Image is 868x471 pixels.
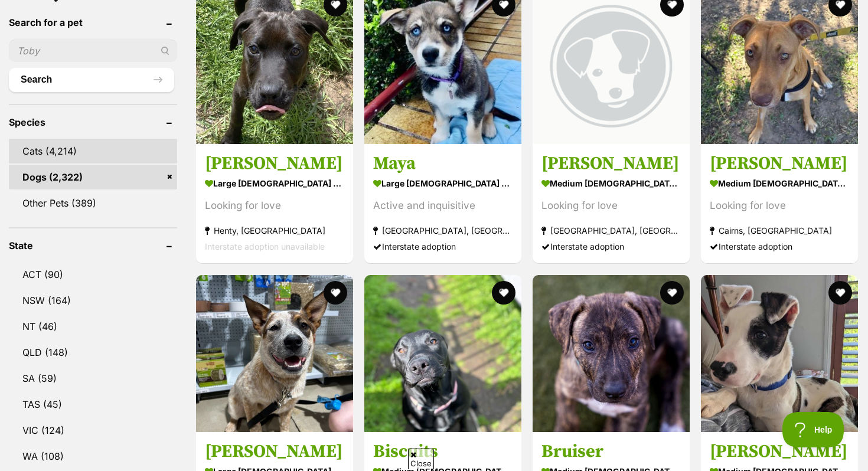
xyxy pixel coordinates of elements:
strong: Cairns, [GEOGRAPHIC_DATA] [710,223,849,239]
header: Species [9,117,177,127]
div: Looking for love [541,198,681,214]
a: NSW (164) [9,288,177,313]
button: favourite [324,281,347,305]
a: [PERSON_NAME] large [DEMOGRAPHIC_DATA] Dog Looking for love Henty, [GEOGRAPHIC_DATA] Interstate a... [196,144,353,264]
button: Search [9,68,174,91]
div: Interstate adoption [541,239,681,255]
a: Dogs (2,322) [9,165,177,189]
strong: medium [DEMOGRAPHIC_DATA] Dog [541,175,681,192]
h3: Maya [373,153,513,175]
a: Cats (4,214) [9,139,177,163]
h3: [PERSON_NAME] [541,153,681,175]
span: Interstate adoption unavailable [205,242,325,252]
a: VIC (124) [9,418,177,443]
h3: [PERSON_NAME] [205,440,344,463]
a: ACT (90) [9,262,177,287]
a: Maya large [DEMOGRAPHIC_DATA] Dog Active and inquisitive [GEOGRAPHIC_DATA], [GEOGRAPHIC_DATA] Int... [364,144,521,264]
a: SA (59) [9,366,177,391]
h3: [PERSON_NAME] [710,440,849,463]
a: QLD (148) [9,340,177,365]
header: State [9,240,177,251]
a: NT (46) [9,314,177,339]
a: [PERSON_NAME] medium [DEMOGRAPHIC_DATA] Dog Looking for love [GEOGRAPHIC_DATA], [GEOGRAPHIC_DATA]... [533,144,690,264]
h3: Bruiser [541,440,681,463]
strong: large [DEMOGRAPHIC_DATA] Dog [205,175,344,192]
strong: [GEOGRAPHIC_DATA], [GEOGRAPHIC_DATA] [373,223,513,239]
div: Active and inquisitive [373,198,513,214]
button: favourite [828,281,852,305]
h3: [PERSON_NAME] [710,153,849,175]
strong: Henty, [GEOGRAPHIC_DATA] [205,223,344,239]
span: Close [408,449,434,469]
img: Biscuits - American Staffordshire Terrier Dog [364,275,521,432]
div: Interstate adoption [373,239,513,255]
h3: [PERSON_NAME] [205,153,344,175]
input: Toby [9,40,177,62]
header: Search for a pet [9,17,177,28]
strong: large [DEMOGRAPHIC_DATA] Dog [373,175,513,192]
button: favourite [492,281,515,305]
strong: [GEOGRAPHIC_DATA], [GEOGRAPHIC_DATA] [541,223,681,239]
a: Other Pets (389) [9,191,177,215]
a: WA (108) [9,444,177,469]
a: TAS (45) [9,392,177,417]
div: Interstate adoption [710,239,849,255]
h3: Biscuits [373,440,513,463]
img: Meg - Australian Cattle Dog [196,275,353,432]
div: Looking for love [205,198,344,214]
img: Oliver - Mixed breed Dog [701,275,858,432]
div: Looking for love [710,198,849,214]
button: favourite [660,281,684,305]
strong: medium [DEMOGRAPHIC_DATA] Dog [710,175,849,192]
a: [PERSON_NAME] medium [DEMOGRAPHIC_DATA] Dog Looking for love Cairns, [GEOGRAPHIC_DATA] Interstate... [701,144,858,264]
img: Bruiser - Staffordshire Bull Terrier x Mixed breed Dog [533,275,690,432]
iframe: Help Scout Beacon - Open [782,412,844,447]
